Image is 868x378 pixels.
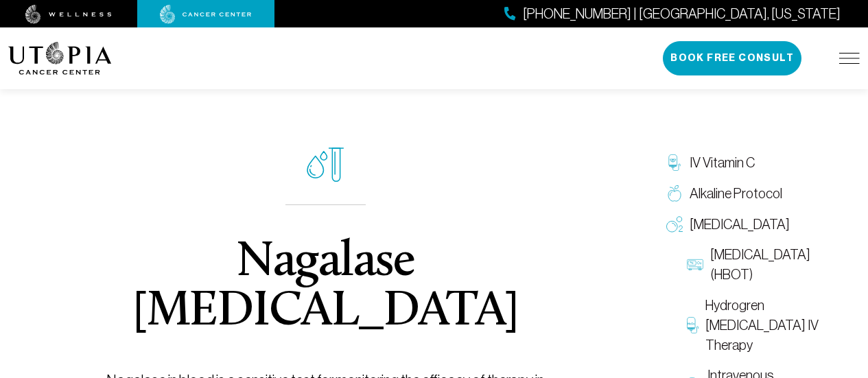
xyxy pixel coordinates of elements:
[666,216,683,233] img: Oxygen Therapy
[680,239,860,290] a: [MEDICAL_DATA] (HBOT)
[659,178,860,209] a: Alkaline Protocol
[687,317,699,333] img: Hydrogren Peroxide IV Therapy
[504,4,841,24] a: [PHONE_NUMBER] | [GEOGRAPHIC_DATA], [US_STATE]
[25,5,112,24] img: wellness
[52,238,599,337] h1: Nagalase [MEDICAL_DATA]
[659,147,860,178] a: IV Vitamin C
[710,245,853,285] span: [MEDICAL_DATA] (HBOT)
[690,153,755,173] span: IV Vitamin C
[160,5,252,24] img: cancer center
[307,147,344,182] img: icon
[839,53,860,64] img: icon-hamburger
[690,215,790,235] span: [MEDICAL_DATA]
[666,185,683,202] img: Alkaline Protocol
[663,41,801,75] button: Book Free Consult
[690,184,782,204] span: Alkaline Protocol
[705,296,853,355] span: Hydrogren [MEDICAL_DATA] IV Therapy
[523,4,841,24] span: [PHONE_NUMBER] | [GEOGRAPHIC_DATA], [US_STATE]
[666,154,683,171] img: IV Vitamin C
[659,209,860,240] a: [MEDICAL_DATA]
[680,290,860,360] a: Hydrogren [MEDICAL_DATA] IV Therapy
[8,42,112,75] img: logo
[687,257,703,273] img: Hyperbaric Oxygen Therapy (HBOT)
